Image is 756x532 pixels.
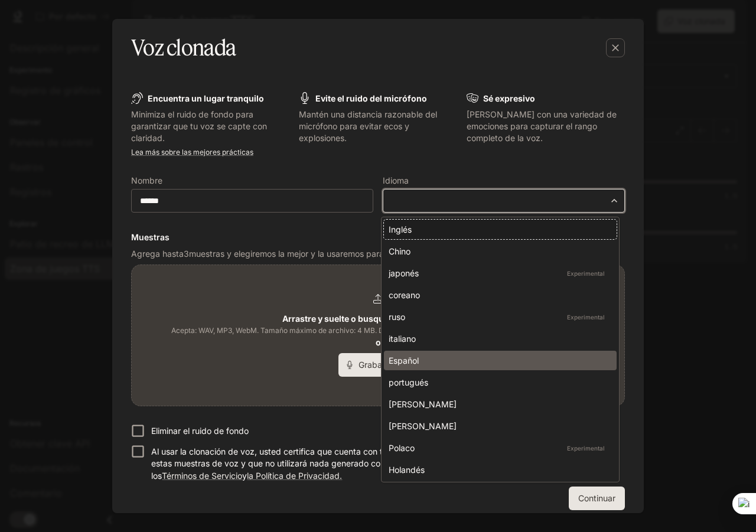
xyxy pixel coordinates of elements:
font: [PERSON_NAME] [389,399,457,409]
font: Polaco [389,443,415,453]
font: Inglés [389,224,412,234]
font: Español [389,355,419,365]
font: japonés [389,268,419,278]
font: portugués [389,377,428,387]
font: Experimental [567,270,605,277]
font: coreano [389,290,420,300]
font: Holandés [389,465,425,475]
font: [PERSON_NAME] [389,421,457,431]
font: Experimental [567,445,605,452]
font: Chino [389,246,410,256]
font: ruso [389,312,405,322]
font: italiano [389,334,416,344]
font: Experimental [567,314,605,321]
